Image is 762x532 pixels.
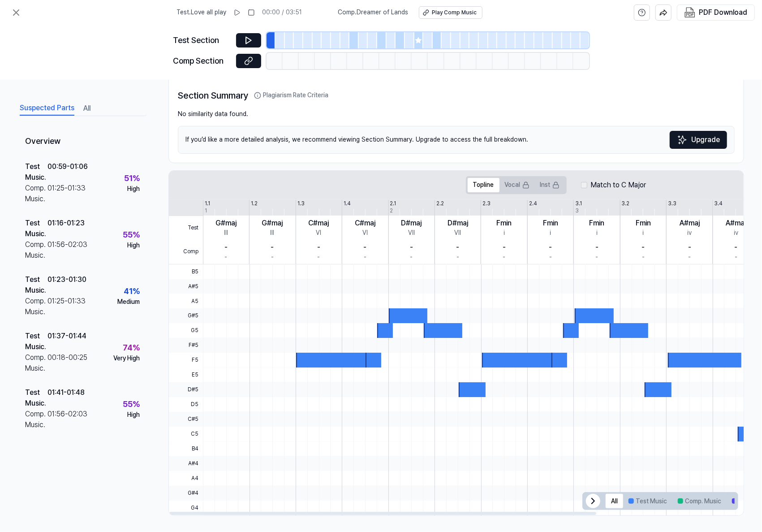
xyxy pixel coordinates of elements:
[499,178,535,192] button: Vocal
[123,341,140,354] div: 74 %
[482,200,491,208] div: 2.3
[25,274,47,295] div: Test Music .
[535,178,565,192] button: Inst
[205,207,207,215] div: 1
[297,200,305,208] div: 1.3
[543,218,558,229] div: Fmin
[726,218,746,229] div: A#maj
[127,185,140,194] div: High
[309,218,329,229] div: C#maj
[683,5,749,20] button: PDF Download
[83,101,90,116] button: All
[595,242,598,253] div: -
[338,8,408,17] span: Comp . Dreamer of Lands
[735,242,738,253] div: -
[169,353,203,368] span: F5
[316,229,322,238] div: VI
[25,408,47,430] div: Comp. Music .
[670,131,727,149] a: SparklesUpgrade
[622,200,630,208] div: 3.2
[432,9,477,17] div: Play Comp Music
[390,207,393,215] div: 2
[47,352,87,373] div: 00:18 - 00:25
[642,242,645,253] div: -
[169,486,203,501] span: G#4
[225,253,228,262] div: -
[47,274,86,295] div: 01:23 - 01:30
[47,330,86,352] div: 01:37 - 01:44
[634,4,650,21] button: help
[503,253,506,262] div: -
[113,354,140,363] div: Very High
[575,200,582,208] div: 3.1
[47,295,86,317] div: 01:25 - 01:33
[689,253,691,262] div: -
[169,441,203,456] span: B4
[25,387,47,408] div: Test Music .
[672,494,727,508] button: Comp. Music
[688,242,691,253] div: -
[169,279,203,294] span: A#5
[178,110,735,119] div: No similarity data found.
[714,200,723,208] div: 3.4
[668,200,676,208] div: 3.3
[355,218,375,229] div: C#maj
[362,229,368,238] div: VI
[25,330,47,352] div: Test Music .
[455,229,461,238] div: VII
[178,126,735,154] div: If you’d like a more detailed analysis, we recommend viewing Section Summary. Upgrade to access t...
[177,8,226,17] span: Test . Love all play
[271,229,275,238] div: III
[178,88,735,103] h2: Section Summary
[410,242,413,253] div: -
[169,338,203,353] span: F#5
[47,239,87,260] div: 01:56 - 02:03
[25,295,47,317] div: Comp. Music .
[169,471,203,486] span: A4
[20,101,74,116] button: Suspected Parts
[251,200,258,208] div: 1.2
[169,240,203,264] span: Comp
[127,241,140,250] div: High
[659,9,667,17] img: share
[549,253,552,262] div: -
[262,218,283,229] div: G#maj
[503,242,506,253] div: -
[344,200,351,208] div: 1.4
[623,494,672,508] button: Test Music
[688,229,692,238] div: iv
[18,129,147,155] div: Overview
[643,229,644,238] div: i
[25,217,47,239] div: Test Music .
[456,253,459,262] div: -
[606,494,623,508] button: All
[173,55,231,68] div: Comp Section
[169,427,203,441] span: C5
[529,200,537,208] div: 2.4
[271,242,274,253] div: -
[47,387,85,408] div: 01:41 - 01:48
[127,411,140,420] div: High
[436,200,444,208] div: 2.2
[685,7,695,18] img: PDF Download
[410,253,413,262] div: -
[670,131,727,149] button: Upgrade
[47,217,85,239] div: 01:16 - 01:23
[504,229,505,238] div: i
[419,6,482,19] button: Play Comp Music
[497,218,512,229] div: Fmin
[699,7,747,18] div: PDF Download
[47,182,86,204] div: 01:25 - 01:33
[169,308,203,323] span: G#5
[25,182,47,204] div: Comp. Music .
[550,229,551,238] div: i
[215,218,237,229] div: G#maj
[456,242,460,253] div: -
[468,178,499,192] button: Topline
[271,253,274,262] div: -
[591,180,646,190] label: Match to C Major
[254,91,328,100] button: Plagiarism Rate Criteria
[317,242,320,253] div: -
[169,382,203,397] span: D#5
[596,229,598,238] div: i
